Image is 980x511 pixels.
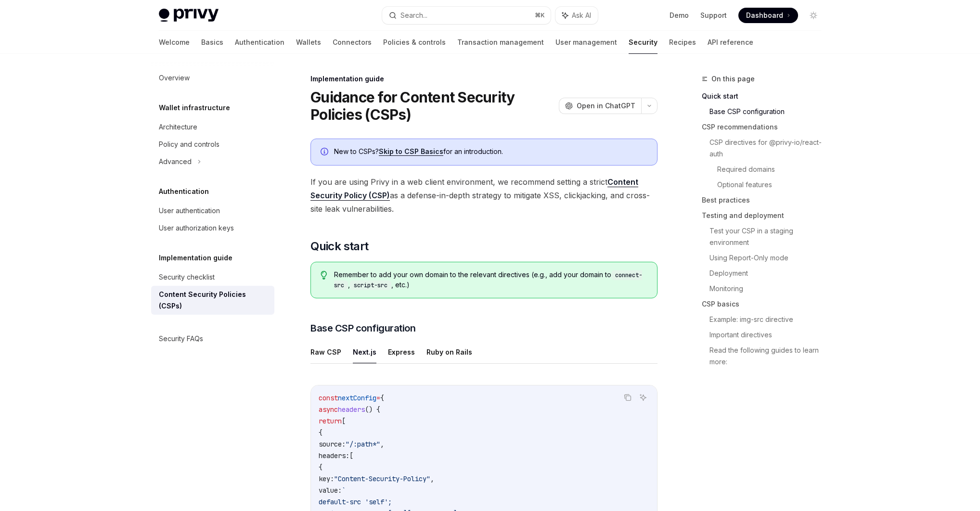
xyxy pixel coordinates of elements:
[702,89,829,104] a: Quick start
[319,417,342,425] span: return
[159,186,209,197] h5: Authentication
[319,498,392,506] span: default-src 'self';
[708,31,753,54] a: API reference
[333,31,372,54] a: Connectors
[310,321,415,335] span: Base CSP configuration
[430,474,434,483] span: ,
[338,405,365,414] span: headers
[350,281,391,290] code: script-src
[709,343,829,370] a: Read the following guides to learn more:
[629,31,658,54] a: Security
[702,192,829,208] a: Best practices
[235,31,284,54] a: Authentication
[709,223,829,250] a: Test your CSP in a staging environment
[709,135,829,162] a: CSP directives for @privy-io/react-auth
[151,69,274,87] a: Overview
[806,8,821,23] button: Toggle dark mode
[383,31,446,54] a: Policies & controls
[559,98,641,114] button: Open in ChatGPT
[159,31,190,54] a: Welcome
[717,177,829,192] a: Optional features
[159,156,192,167] div: Advanced
[310,341,341,363] button: Raw CSP
[746,11,783,20] span: Dashboard
[711,73,755,85] span: On this page
[346,440,380,448] span: "/:path*"
[319,394,338,402] span: const
[709,327,829,343] a: Important directives
[380,394,384,402] span: {
[388,341,415,363] button: Express
[349,451,353,460] span: [
[457,31,544,54] a: Transaction management
[555,31,617,54] a: User management
[738,8,798,23] a: Dashboard
[709,104,829,119] a: Base CSP configuration
[151,286,274,315] a: Content Security Policies (CSPs)
[310,175,658,216] span: If you are using Privy in a web client environment, we recommend setting a strict as a defense-in...
[709,281,829,296] a: Monitoring
[555,7,598,24] button: Ask AI
[338,394,376,402] span: nextConfig
[702,119,829,135] a: CSP recommendations
[319,463,322,472] span: {
[669,31,696,54] a: Recipes
[334,147,647,157] div: New to CSPs? for an introduction.
[319,486,342,495] span: value:
[365,405,380,414] span: () {
[159,289,269,312] div: Content Security Policies (CSPs)
[159,205,220,217] div: User authentication
[296,31,321,54] a: Wallets
[334,270,647,290] span: Remember to add your own domain to the relevant directives (e.g., add your domain to , , etc.)
[151,202,274,219] a: User authentication
[201,31,223,54] a: Basics
[342,486,346,495] span: `
[376,394,380,402] span: =
[151,136,274,153] a: Policy and controls
[321,271,327,280] svg: Tip
[637,391,649,404] button: Ask AI
[334,474,430,483] span: "Content-Security-Policy"
[702,208,829,223] a: Testing and deployment
[159,252,232,264] h5: Implementation guide
[319,440,346,448] span: source:
[159,271,215,283] div: Security checklist
[577,101,635,111] span: Open in ChatGPT
[380,440,384,448] span: ,
[159,121,197,133] div: Architecture
[159,102,230,114] h5: Wallet infrastructure
[700,11,727,20] a: Support
[709,266,829,281] a: Deployment
[159,139,219,150] div: Policy and controls
[621,391,634,404] button: Copy the contents from the code block
[709,312,829,327] a: Example: img-src directive
[151,268,274,286] a: Security checklist
[400,10,427,21] div: Search...
[151,219,274,237] a: User authorization keys
[151,330,274,347] a: Security FAQs
[717,162,829,177] a: Required domains
[702,296,829,312] a: CSP basics
[670,11,689,20] a: Demo
[342,417,346,425] span: [
[319,474,334,483] span: key:
[426,341,472,363] button: Ruby on Rails
[310,239,368,254] span: Quick start
[310,89,555,123] h1: Guidance for Content Security Policies (CSPs)
[334,270,642,290] code: connect-src
[379,147,443,156] a: Skip to CSP Basics
[535,12,545,19] span: ⌘ K
[353,341,376,363] button: Next.js
[319,451,349,460] span: headers:
[382,7,551,24] button: Search...⌘K
[572,11,591,20] span: Ask AI
[321,148,330,157] svg: Info
[310,74,658,84] div: Implementation guide
[159,222,234,234] div: User authorization keys
[709,250,829,266] a: Using Report-Only mode
[151,118,274,136] a: Architecture
[159,333,203,345] div: Security FAQs
[159,9,219,22] img: light logo
[319,428,322,437] span: {
[159,72,190,84] div: Overview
